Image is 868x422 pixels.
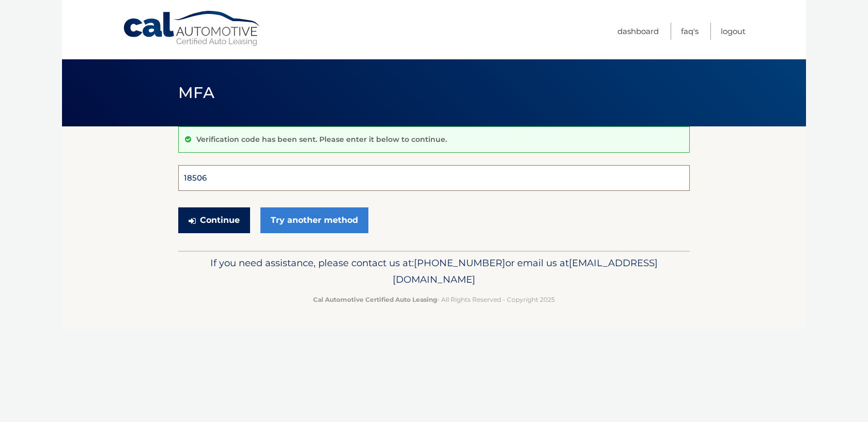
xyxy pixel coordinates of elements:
a: Try another method [260,207,368,233]
input: Verification Code [178,165,690,191]
p: Verification code has been sent. Please enter it below to continue. [196,135,447,144]
strong: Cal Automotive Certified Auto Leasing [313,296,437,303]
p: - All Rights Reserved - Copyright 2025 [185,294,683,305]
button: Continue [178,207,250,233]
span: [PHONE_NUMBER] [414,257,505,269]
p: If you need assistance, please contact us at: or email us at [185,255,683,288]
span: MFA [178,83,214,102]
a: FAQ's [681,23,699,40]
span: [EMAIL_ADDRESS][DOMAIN_NAME] [393,257,658,285]
a: Dashboard [617,23,659,40]
a: Logout [721,23,746,40]
a: Cal Automotive [122,10,262,47]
